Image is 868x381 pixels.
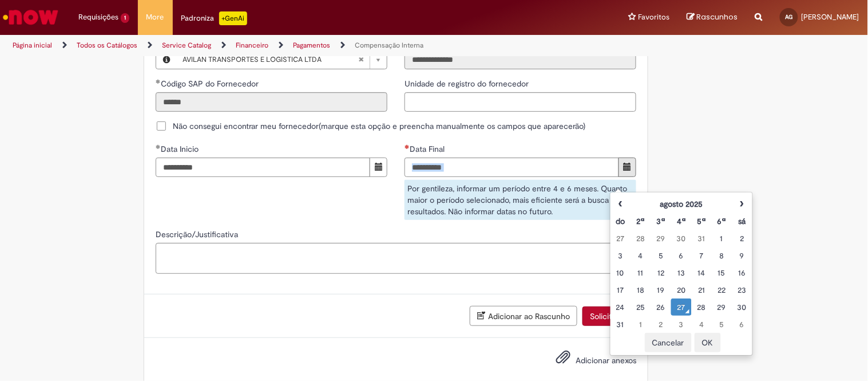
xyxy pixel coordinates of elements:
[735,233,749,244] div: 02 August 2025 Saturday
[405,158,619,177] input: Data Final
[77,41,137,50] a: Todos os Catálogos
[610,192,753,356] div: Escolher data
[553,347,573,373] button: Adicionar anexos
[735,301,749,313] div: 30 August 2025 Saturday
[786,13,793,21] span: AG
[735,284,749,296] div: 23 August 2025 Saturday
[236,41,268,50] a: Financeiro
[715,319,729,330] div: 05 September 2025 Friday
[161,144,201,154] span: Data Inicio
[611,195,631,213] th: Mês anterior
[633,319,648,330] div: 01 September 2025 Monday
[674,301,688,313] div: O seletor de data foi aberto.27 August 2025 Wednesday
[695,333,721,352] button: OK
[697,11,738,22] span: Rascunhos
[633,284,648,296] div: 18 August 2025 Monday
[674,267,688,278] div: 13 August 2025 Wednesday
[674,233,688,244] div: 30 July 2025 Wednesday
[695,250,709,261] div: 07 August 2025 Thursday
[613,319,628,330] div: 31 August 2025 Sunday
[613,301,628,313] div: 24 August 2025 Sunday
[651,213,671,230] th: Terça-feira
[613,267,628,278] div: 10 August 2025 Sunday
[470,306,577,326] button: Adicionar ao Rascunho
[695,233,709,244] div: 31 July 2025 Thursday
[613,284,628,296] div: 17 August 2025 Sunday
[177,50,387,69] a: AVILAN TRANSPORTES E LOGISTICA LTDALimpar campo Fornecedor
[613,233,628,244] div: 27 July 2025 Sunday
[715,233,729,244] div: 01 August 2025 Friday
[654,319,668,330] div: 02 September 2025 Tuesday
[654,250,668,261] div: 05 August 2025 Tuesday
[695,284,709,296] div: 21 August 2025 Thursday
[156,158,370,177] input: Data Inicio 27 April 2025 Sunday
[1,6,60,29] img: ServiceNow
[146,11,164,23] span: More
[715,267,729,278] div: 15 August 2025 Friday
[633,267,648,278] div: 11 August 2025 Monday
[183,50,358,69] span: AVILAN TRANSPORTES E LOGISTICA LTDA
[78,11,118,23] span: Requisições
[611,213,631,230] th: Domingo
[9,35,570,56] ul: Trilhas de página
[732,213,752,230] th: Sábado
[712,213,732,230] th: Sexta-feira
[654,267,668,278] div: 12 August 2025 Tuesday
[405,180,636,220] div: Por gentileza, informar um período entre 4 e 6 meses. Quanto maior o período selecionado, mais ef...
[355,41,423,50] a: Compensação Interna
[695,301,709,313] div: 28 August 2025 Thursday
[405,78,531,89] span: Unidade de registro do fornecedor
[161,78,261,89] span: Somente leitura - Código SAP do Fornecedor
[654,284,668,296] div: 19 August 2025 Tuesday
[802,12,859,22] span: [PERSON_NAME]
[156,92,387,112] input: Código SAP do Fornecedor
[405,144,410,149] span: Necessários
[13,41,52,50] a: Página inicial
[121,13,129,23] span: 1
[671,213,691,230] th: Quarta-feira
[732,195,752,213] th: Próximo mês
[370,158,387,177] button: Mostrar calendário para Data Inicio
[735,319,749,330] div: 06 September 2025 Saturday
[352,50,370,69] abbr: Limpar campo Fornecedor
[687,12,738,23] a: Rascunhos
[181,11,247,25] div: Padroniza
[645,333,692,352] button: Cancelar
[156,78,261,89] label: Somente leitura - Código SAP do Fornecedor
[715,301,729,313] div: 29 August 2025 Friday
[405,92,636,112] input: Unidade de registro do fornecedor
[619,158,636,177] button: Mostrar calendário para Data Final
[405,50,636,69] input: CNPJ/CPF do fornecedor
[156,79,161,84] span: Obrigatório Preenchido
[674,250,688,261] div: 06 August 2025 Wednesday
[735,267,749,278] div: 16 August 2025 Saturday
[162,41,211,50] a: Service Catalog
[735,250,749,261] div: 09 August 2025 Saturday
[219,11,247,25] p: +GenAi
[582,307,636,326] button: Solicitação
[633,233,648,244] div: 28 July 2025 Monday
[156,243,636,274] textarea: Descrição/Justificativa
[639,11,670,23] span: Favoritos
[576,356,636,366] span: Adicionar anexos
[631,195,732,213] th: agosto 2025. Alternar mês
[695,267,709,278] div: 14 August 2025 Thursday
[695,319,709,330] div: 04 September 2025 Thursday
[674,284,688,296] div: 20 August 2025 Wednesday
[674,319,688,330] div: 03 September 2025 Wednesday
[173,120,585,132] span: Não consegui encontrar meu fornecedor(marque esta opção e preencha manualmente os campos que apar...
[156,144,161,149] span: Obrigatório Preenchido
[631,213,651,230] th: Segunda-feira
[633,250,648,261] div: 04 August 2025 Monday
[293,41,330,50] a: Pagamentos
[613,250,628,261] div: 03 August 2025 Sunday
[156,229,240,239] span: Descrição/Justificativa
[156,50,177,69] button: Fornecedor , Visualizar este registro AVILAN TRANSPORTES E LOGISTICA LTDA
[633,301,648,313] div: 25 August 2025 Monday
[654,233,668,244] div: 29 July 2025 Tuesday
[654,301,668,313] div: 26 August 2025 Tuesday
[715,284,729,296] div: 22 August 2025 Friday
[715,250,729,261] div: 08 August 2025 Friday
[410,144,447,154] span: Data Final
[692,213,712,230] th: Quinta-feira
